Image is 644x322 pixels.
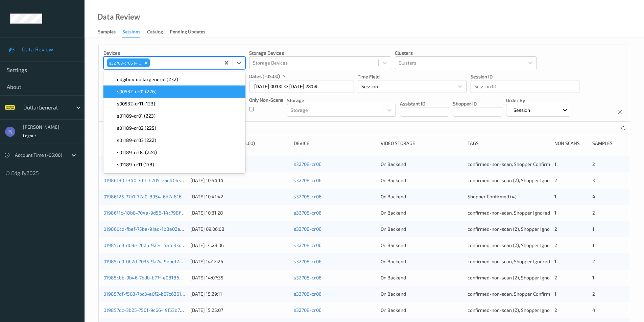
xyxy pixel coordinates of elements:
span: 1 [592,226,594,232]
p: Shopper ID [453,100,502,107]
span: s01189-cr11 (178) [117,161,154,168]
span: 2 [554,177,557,183]
div: On Backend [381,274,463,281]
p: dates (-05:00) [249,73,280,80]
span: 2 [554,226,557,232]
span: confirmed-non-scan, Shopper Confirmed [468,161,555,167]
span: 2 [592,161,595,167]
div: Sessions [122,28,140,38]
span: confirmed-non-scan (2), Shopper Ignored, Shopper Confirmed [468,242,601,248]
span: confirmed-non-scan (2), Shopper Ignored, Shopper Confirmed [468,275,601,280]
div: [DATE] 15:25:07 [190,307,289,314]
div: [DATE] 10:54:14 [190,177,289,184]
a: s32708-cr06 [294,210,321,216]
div: [DATE] 10:41:42 [190,193,289,200]
p: Session [511,107,532,114]
p: Session ID [471,73,579,80]
div: On Backend [381,209,463,216]
span: 4 [592,307,595,313]
span: 2 [592,291,595,297]
a: 01986125-77b1-72a0-8954-6d2a816cf250 [103,194,194,199]
div: Data Review [97,14,140,20]
a: 0198611c-18b8-704a-9d56-14c798f10b0e [103,210,193,216]
span: 1 [554,210,556,216]
span: 2 [592,210,595,216]
div: [DATE] 14:12:26 [190,258,289,265]
span: 2 [592,258,595,264]
a: s32708-cr06 [294,194,321,199]
span: confirmed-non-scan, Shopper Ignored (2) [468,210,557,216]
div: s32708-cr06 (43) [107,58,142,67]
div: Samples [98,28,116,37]
span: 1 [592,242,594,248]
a: 01985cc9-d03e-7b2b-92ec-5a1c33d3ce8d [103,242,195,248]
div: [DATE] 14:23:06 [190,242,289,249]
p: Clusters [395,50,537,56]
a: s32708-cr06 [294,161,321,167]
span: s00532-cr01 (226) [117,88,157,95]
span: s01189-cr03 (222) [117,137,156,144]
p: Storage Devices [249,50,391,56]
span: s00532-cr11 (123) [117,100,155,107]
div: On Backend [381,242,463,249]
a: Sessions [122,27,147,38]
div: Catalog [147,28,163,37]
div: [DATE] 14:07:35 [190,274,289,281]
span: 1 [554,291,556,297]
div: On Backend [381,193,463,200]
a: s32708-cr06 [294,226,321,232]
a: s32708-cr06 [294,242,321,248]
span: s01189-cr04 (224) [117,149,157,156]
span: edgibox-dollargeneral (232) [117,76,178,83]
div: [DATE] 15:29:11 [190,291,289,297]
span: 1 [592,275,594,280]
a: 019857df-f503-7bc3-a0f2-b67c6361cd67 [103,291,191,297]
span: confirmed-non-scan, Shopper Confirmed [468,291,555,297]
div: Tags [468,140,550,147]
a: s32708-cr06 [294,258,321,264]
a: s32708-cr06 [294,307,321,313]
div: Non Scans [554,140,587,147]
a: Pending Updates [170,27,212,37]
a: s32708-cr06 [294,291,321,297]
a: 01986130-f340-7d1f-b205-e6d40feb9232 [103,177,193,183]
span: 1 [554,194,556,199]
a: 01985cc0-0b2d-7035-9a74-9ebef2e525bf [103,258,194,264]
span: 1 [554,161,556,167]
div: Pending Updates [170,28,205,37]
div: [DATE] 10:31:28 [190,209,289,216]
p: Devices [103,50,245,56]
div: On Backend [381,291,463,297]
span: 4 [592,194,595,199]
a: Samples [98,27,122,37]
a: s32708-cr06 [294,177,321,183]
p: Assistant ID [400,100,449,107]
p: Order By [506,97,571,104]
span: confirmed-non-scan (2), Shopper Ignored, Shopper Confirmed [468,226,601,232]
a: Catalog [147,27,170,37]
a: s32708-cr06 [294,275,321,280]
a: 01985cbb-9b46-7bdb-b77f-e08186ef2428 [103,275,195,280]
div: On Backend [381,161,463,168]
span: 2 [554,275,557,280]
div: Samples [592,140,625,147]
span: s01189-cr02 (225) [117,125,156,131]
div: Device [294,140,376,147]
div: Video Storage [381,140,463,147]
a: 019857dc-3b25-7561-9c66-19f53d7a8994 [103,307,194,313]
span: 1 [554,258,556,264]
span: 2 [554,307,557,313]
a: 019860cd-fbef-75ba-91ad-1b8e02a169f5 [103,226,192,232]
div: [DATE] 09:06:08 [190,226,289,232]
p: Storage [287,97,396,104]
span: 2 [554,242,557,248]
span: s01189-cr01 (223) [117,113,156,119]
p: Only Non-Scans [249,97,283,103]
span: confirmed-non-scan (2), Shopper Ignored (2), Shopper Confirmed (2) [468,307,615,313]
div: On Backend [381,226,463,232]
span: confirmed-non-scan, Shopper Ignored [468,258,550,264]
span: confirmed-non-scan (2), Shopper Ignored (2), Shopper Confirmed (2) [468,177,615,183]
p: Time Field [358,73,467,80]
div: Remove s32708-cr06 (43) [142,58,150,67]
div: On Backend [381,258,463,265]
